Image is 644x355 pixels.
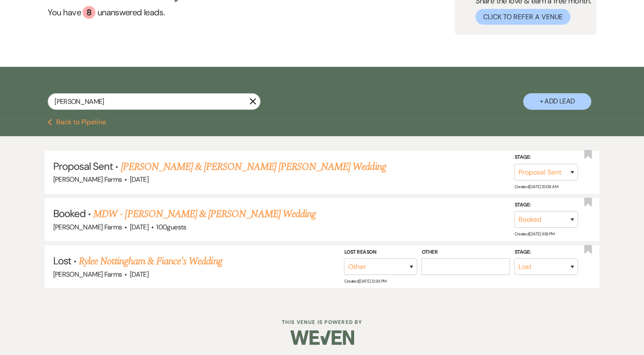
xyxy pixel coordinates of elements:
[48,119,106,126] button: Back to Pipeline
[523,93,591,110] button: + Add Lead
[130,175,149,184] span: [DATE]
[290,323,354,352] img: Weven Logo
[79,254,222,269] a: Rylee Nottingham & Fiance's Wedding
[83,6,95,19] div: 8
[344,248,417,257] label: Lost Reason
[514,200,578,210] label: Stage:
[48,93,260,110] input: Search by name, event date, email address or phone number
[93,206,316,222] a: MDW - [PERSON_NAME] & [PERSON_NAME] Wedding
[120,159,386,175] a: [PERSON_NAME] & [PERSON_NAME] [PERSON_NAME] Wedding
[53,254,71,267] span: Lost
[130,270,149,279] span: [DATE]
[514,231,554,237] span: Created: [DATE] 6:19 PM
[514,153,578,162] label: Stage:
[130,223,149,232] span: [DATE]
[48,6,220,19] a: You have 8 unanswered leads.
[156,223,186,232] span: 100 guests
[421,248,510,257] label: Other
[514,184,558,189] span: Created: [DATE] 10:09 AM
[53,223,122,232] span: [PERSON_NAME] Farms
[53,270,122,279] span: [PERSON_NAME] Farms
[344,278,386,284] span: Created: [DATE] 12:34 PM
[53,175,122,184] span: [PERSON_NAME] Farms
[514,248,578,257] label: Stage:
[53,160,113,173] span: Proposal Sent
[475,9,570,25] button: Click to Refer a Venue
[53,207,86,220] span: Booked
